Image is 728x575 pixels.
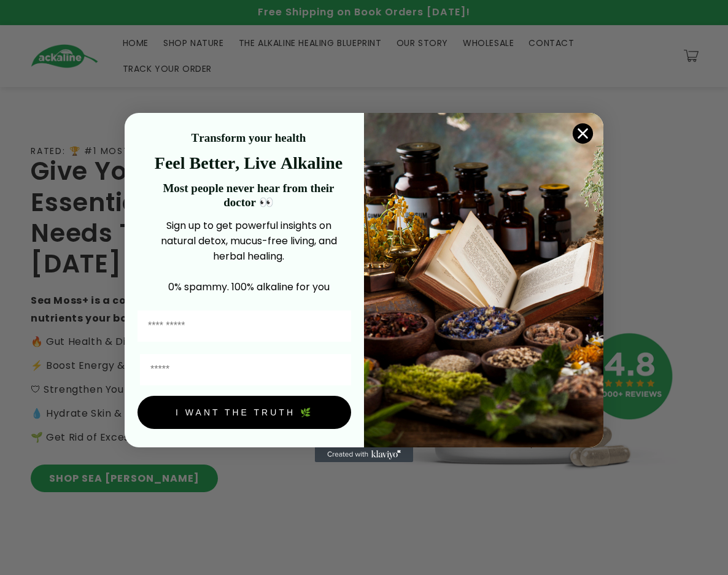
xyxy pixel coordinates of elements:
[137,311,351,342] input: First Name
[315,447,413,462] a: Created with Klaviyo - opens in a new tab
[146,279,351,295] p: 0% spammy. 100% alkaline for you
[192,131,306,144] strong: Transform your health
[140,354,351,385] input: Email
[155,153,343,172] strong: Feel Better, Live Alkaline
[163,182,334,209] strong: Most people never hear from their doctor 👀
[146,218,351,264] p: Sign up to get powerful insights on natural detox, mucus-free living, and herbal healing.
[137,396,351,429] button: I WANT THE TRUTH 🌿
[364,113,603,447] img: 4a4a186a-b914-4224-87c7-990d8ecc9bca.jpeg
[572,123,594,144] button: Close dialog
